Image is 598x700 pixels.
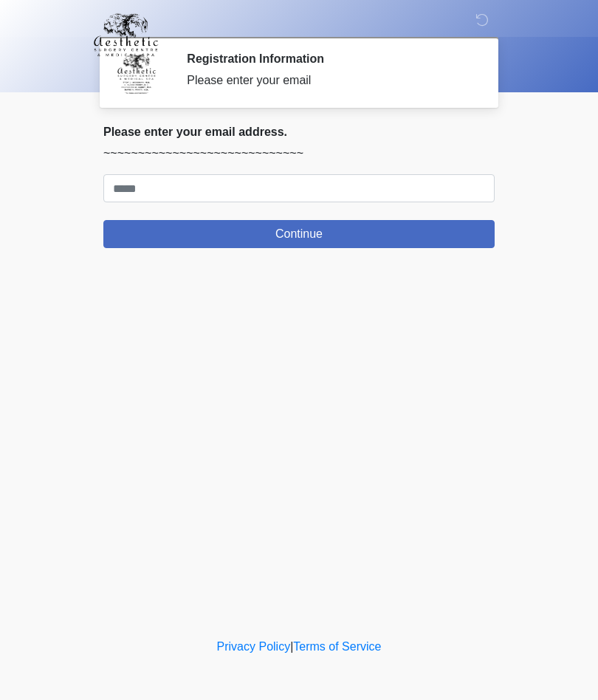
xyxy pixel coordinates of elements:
[217,640,291,653] a: Privacy Policy
[103,145,495,162] p: ~~~~~~~~~~~~~~~~~~~~~~~~~~~~~
[290,640,293,653] a: |
[293,640,381,653] a: Terms of Service
[114,52,159,96] img: Agent Avatar
[187,72,472,89] div: Please enter your email
[103,125,495,139] h2: Please enter your email address.
[103,220,495,248] button: Continue
[89,11,163,58] img: Aesthetic Surgery Centre, PLLC Logo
